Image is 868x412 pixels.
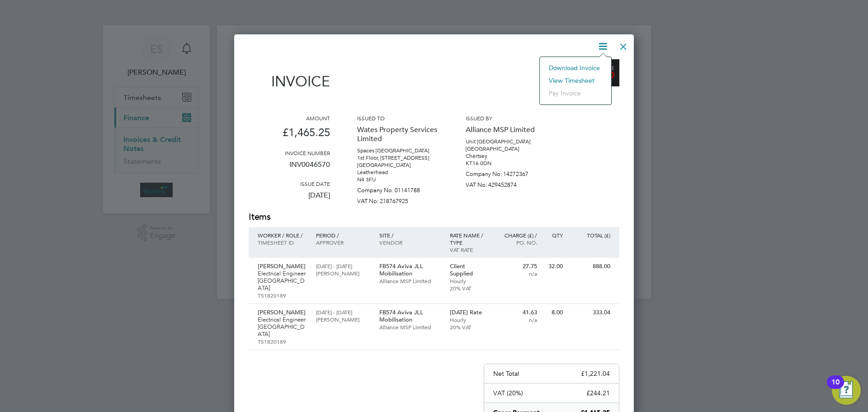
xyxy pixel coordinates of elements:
[316,316,370,323] p: [PERSON_NAME]
[498,309,537,316] p: 41.63
[498,316,537,323] p: n/a
[450,277,489,284] p: Hourly
[466,114,547,122] h3: Issued by
[450,323,489,331] p: 20% VAT
[357,176,439,183] p: N4 3FU
[466,178,547,189] p: VAT No: 429452874
[546,232,563,239] p: QTY
[832,376,861,405] button: Open Resource Center, 10 new notifications
[498,263,537,270] p: 27.75
[450,316,489,323] p: Hourly
[316,239,370,246] p: Approver
[379,323,441,331] p: Alliance MSP Limited
[357,154,439,161] p: 1st Floor, [STREET_ADDRESS]
[581,369,610,378] p: £1,221.04
[249,73,330,90] h1: Invoice
[379,309,441,323] p: FB574 Aviva JLL Mobilisation
[379,232,441,239] p: Site /
[544,87,607,99] li: Pay invoice
[544,74,607,87] li: View timesheet
[546,263,563,270] p: 32.00
[357,169,439,176] p: Leatherhead
[316,270,370,277] p: [PERSON_NAME]
[493,389,523,397] p: VAT (20%)
[544,62,607,74] li: Download Invoice
[450,309,489,316] p: [DATE] Rate
[379,263,441,277] p: FB574 Aviva JLL Mobilisation
[249,187,330,211] p: [DATE]
[258,263,307,270] p: [PERSON_NAME]
[316,262,370,270] p: [DATE] - [DATE]
[466,167,547,178] p: Company No: 14272367
[249,122,330,149] p: £1,465.25
[498,232,537,239] p: Charge (£) /
[249,114,330,122] h3: Amount
[466,122,547,138] p: Alliance MSP Limited
[379,277,441,284] p: Alliance MSP Limited
[498,239,537,246] p: Po. No.
[357,183,439,194] p: Company No: 01141788
[450,232,489,246] p: Rate name / type
[249,156,330,180] p: INV0046570
[249,180,330,187] h3: Issue date
[572,263,610,270] p: 888.00
[258,270,307,292] p: Electrical Engineer [GEOGRAPHIC_DATA]
[249,149,330,156] h3: Invoice number
[258,292,307,299] p: TS1820189
[831,382,840,394] div: 10
[466,152,547,160] p: Chertsey
[546,309,563,316] p: 8.00
[357,194,439,205] p: VAT No: 218767925
[258,309,307,316] p: [PERSON_NAME]
[466,138,547,145] p: Unit [GEOGRAPHIC_DATA]
[379,239,441,246] p: Vendor
[357,161,439,169] p: [GEOGRAPHIC_DATA]
[357,147,439,154] p: Spaces [GEOGRAPHIC_DATA]
[249,211,619,223] h2: Items
[493,369,519,378] p: Net Total
[258,316,307,338] p: Electrical Engineer [GEOGRAPHIC_DATA]
[450,263,489,277] p: Client Supplied
[258,232,307,239] p: Worker / Role /
[498,270,537,277] p: n/a
[357,122,439,147] p: Wates Property Services Limited
[466,160,547,167] p: KT16 0DN
[357,114,439,122] h3: Issued to
[258,239,307,246] p: Timesheet ID
[466,145,547,152] p: [GEOGRAPHIC_DATA]
[450,284,489,292] p: 20% VAT
[572,232,610,239] p: Total (£)
[316,232,370,239] p: Period /
[586,389,610,397] p: £244.21
[572,309,610,316] p: 333.04
[258,338,307,345] p: TS1820189
[450,246,489,253] p: VAT rate
[316,308,370,316] p: [DATE] - [DATE]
